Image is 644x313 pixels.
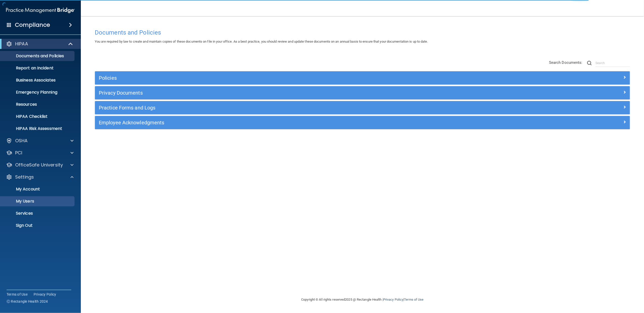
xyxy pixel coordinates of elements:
[15,21,50,29] h4: Compliance
[99,89,626,97] a: Privacy Documents
[99,119,626,127] a: Employee Acknowledgments
[6,138,74,144] a: OSHA
[95,40,428,43] span: You are required by law to create and maintain copies of these documents on file in your office. ...
[3,187,72,192] p: My Account
[15,162,63,168] p: OfficeSafe University
[3,211,72,216] p: Services
[99,105,492,110] h5: Practice Forms and Logs
[6,174,74,180] a: Settings
[6,41,73,47] a: HIPAA
[99,120,492,125] h5: Employee Acknowledgments
[7,299,48,304] span: Ⓒ Rectangle Health 2024
[15,41,28,47] p: HIPAA
[95,29,630,36] h4: Documents and Policies
[99,74,626,82] a: Policies
[99,90,492,96] h5: Privacy Documents
[383,298,403,301] a: Privacy Policy
[3,199,72,204] p: My Users
[99,104,626,112] a: Practice Forms and Logs
[6,5,75,15] img: PMB logo
[549,60,583,65] span: Search Documents:
[3,114,72,119] p: HIPAA Checklist
[34,292,56,297] a: Privacy Policy
[3,78,72,83] p: Business Associates
[15,150,22,156] p: PCI
[99,75,492,81] h5: Policies
[7,292,28,297] a: Terms of Use
[270,292,455,308] div: Copyright © All rights reserved 2025 @ Rectangle Health | |
[595,59,630,67] input: Search
[3,223,72,228] p: Sign Out
[15,138,28,144] p: OSHA
[3,90,72,95] p: Emergency Planning
[404,298,423,301] a: Terms of Use
[3,66,72,71] p: Report an Incident
[6,162,74,168] a: OfficeSafe University
[3,102,72,107] p: Resources
[587,61,592,65] img: ic-search.3b580494.png
[3,53,72,59] p: Documents and Policies
[15,174,34,180] p: Settings
[3,126,72,131] p: HIPAA Risk Assessment
[6,150,74,156] a: PCI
